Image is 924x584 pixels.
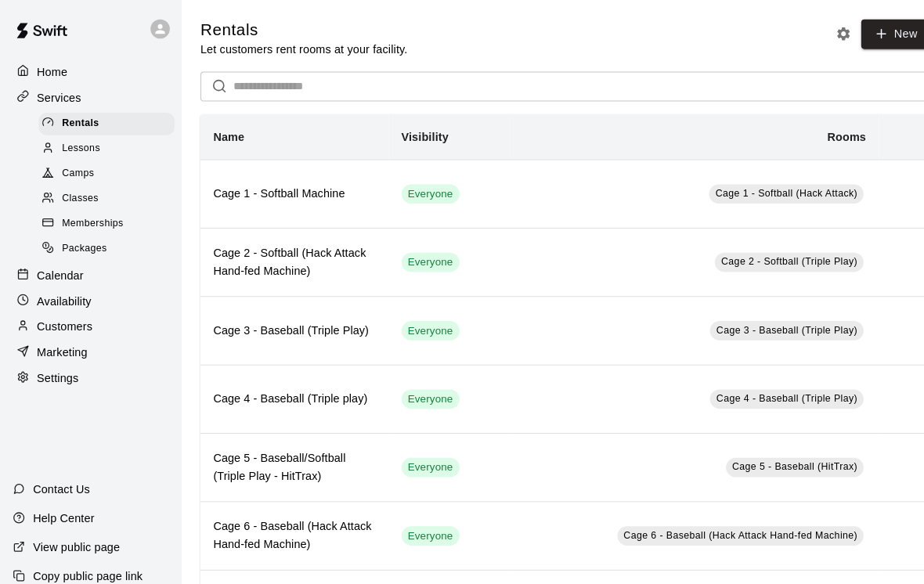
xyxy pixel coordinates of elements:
[391,127,437,139] b: Visibility
[195,19,396,40] h5: Rentals
[36,260,81,276] p: Calendar
[36,285,89,301] p: Availability
[36,87,79,103] p: Services
[391,248,447,263] span: Everyone
[32,468,88,484] p: Contact Us
[391,379,447,398] div: This service is visible to all of your customers
[391,315,447,330] span: Everyone
[208,438,366,472] h6: Cage 5 - Baseball/Softball (Triple Play - HitTrax)
[809,21,832,45] button: Rental settings
[391,246,447,265] div: This service is visible to all of your customers
[713,449,835,460] span: Cage 5 - Baseball (HitTrax)
[805,127,843,139] b: Rooms
[38,182,176,206] a: Classes
[838,19,905,48] a: New
[391,182,447,196] span: Everyone
[32,496,92,512] p: Help Center
[391,312,447,331] div: This service is visible to all of your customers
[391,514,447,529] span: Everyone
[60,113,96,128] span: Rentals
[697,315,834,326] span: Cage 3 - Baseball (Triple Play)
[38,157,176,182] a: Camps
[32,525,117,540] p: View public page
[38,230,176,254] a: Packages
[60,137,98,153] span: Lessons
[208,180,366,197] h6: Cage 1 - Softball Machine
[36,62,66,78] p: Home
[702,249,834,260] span: Cage 2 - Softball (Triple Play)
[38,110,170,132] div: Rentals
[195,40,396,56] p: Let customers rent rooms at your facility.
[391,381,447,396] span: Everyone
[38,132,176,157] a: Lessons
[13,306,164,330] a: Customers
[38,206,176,230] a: Memberships
[38,158,170,180] div: Camps
[697,382,834,393] span: Cage 4 - Baseball (Triple Play)
[391,445,447,464] div: This service is visible to all of your customers
[696,182,834,193] span: Cage 1 - Softball (Hack Attack)
[13,331,164,355] a: Marketing
[208,238,366,272] h6: Cage 2 - Softball (Hack Attack Hand-fed Machine)
[208,127,238,139] b: Name
[391,512,447,531] div: This service is visible to all of your customers
[208,313,366,330] h6: Cage 3 - Baseball (Triple Play)
[36,310,90,326] p: Customers
[60,161,92,177] span: Camps
[38,108,176,132] a: Rentals
[32,553,139,568] p: Copy public page link
[208,380,366,397] h6: Cage 4 - Baseball (Triple play)
[60,210,120,225] span: Memberships
[38,231,170,253] div: Packages
[208,504,366,539] h6: Cage 6 - Baseball (Hack Attack Hand-fed Machine)
[13,281,164,305] a: Availability
[60,186,96,201] span: Classes
[36,335,85,351] p: Marketing
[60,234,104,250] span: Packages
[13,58,164,81] a: Home
[607,515,835,526] span: Cage 6 - Baseball (Hack Attack Hand-fed Machine)
[36,360,77,376] p: Settings
[391,448,447,463] span: Everyone
[13,256,164,279] a: Calendar
[38,182,170,204] div: Classes
[391,179,447,198] div: This service is visible to all of your customers
[13,83,164,106] a: Services
[38,207,170,229] div: Memberships
[13,356,164,380] a: Settings
[38,134,170,156] div: Lessons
